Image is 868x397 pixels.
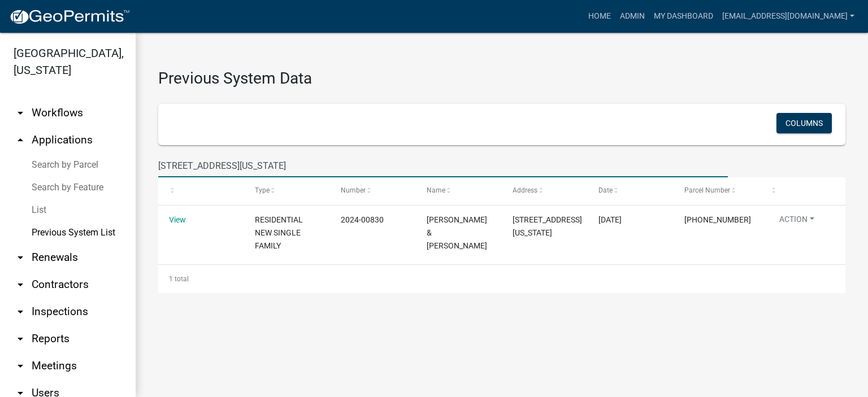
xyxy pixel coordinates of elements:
input: Search for permits [158,154,728,177]
a: My Dashboard [649,6,718,27]
a: Home [584,6,615,27]
span: Type [255,186,270,194]
a: View [169,215,186,224]
i: arrow_drop_down [14,251,27,264]
i: arrow_drop_down [14,305,27,319]
datatable-header-cell: Name [416,177,502,204]
button: Columns [776,113,832,133]
button: Action [770,213,823,230]
datatable-header-cell: Address [502,177,588,204]
span: 163-04-01-006 [684,215,751,224]
span: Date [598,186,613,194]
datatable-header-cell: Type [244,177,330,204]
div: 1 total [158,265,845,293]
i: arrow_drop_up [14,133,27,147]
span: 2024-00830 [341,215,384,224]
datatable-header-cell: Parcel Number [674,177,759,204]
i: arrow_drop_down [14,359,27,373]
datatable-header-cell: Number [330,177,416,204]
span: Address [513,186,537,194]
h3: Previous System Data [158,55,845,90]
span: 8/30/2024 [598,215,622,224]
span: Parcel Number [684,186,730,194]
i: arrow_drop_down [14,106,27,120]
a: [EMAIL_ADDRESS][DOMAIN_NAME] [718,6,859,27]
span: Russell & Allison Kent [427,215,487,250]
span: RESIDENTIAL NEW SINGLE FAMILY [255,215,303,250]
span: Number [341,186,366,194]
datatable-header-cell: Date [588,177,674,204]
span: 216 Washington St S [513,215,582,237]
a: Admin [615,6,649,27]
span: Name [427,186,445,194]
i: arrow_drop_down [14,332,27,346]
i: arrow_drop_down [14,278,27,291]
